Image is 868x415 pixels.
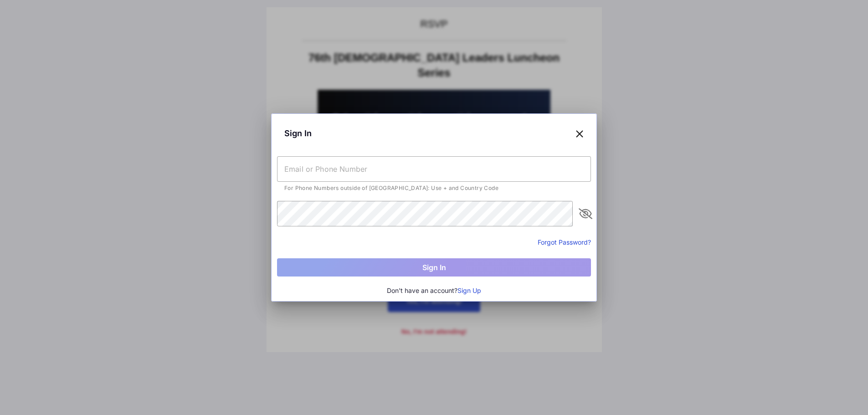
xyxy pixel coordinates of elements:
button: Sign In [277,258,591,277]
input: Email or Phone Number [277,156,591,182]
div: For Phone Numbers outside of [GEOGRAPHIC_DATA]: Use + and Country Code [284,185,584,191]
button: Forgot Password? [538,237,591,247]
button: Sign Up [457,286,481,296]
div: Don't have an account? [277,286,591,296]
i: appended action [580,208,591,219]
span: Sign In [284,127,312,139]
